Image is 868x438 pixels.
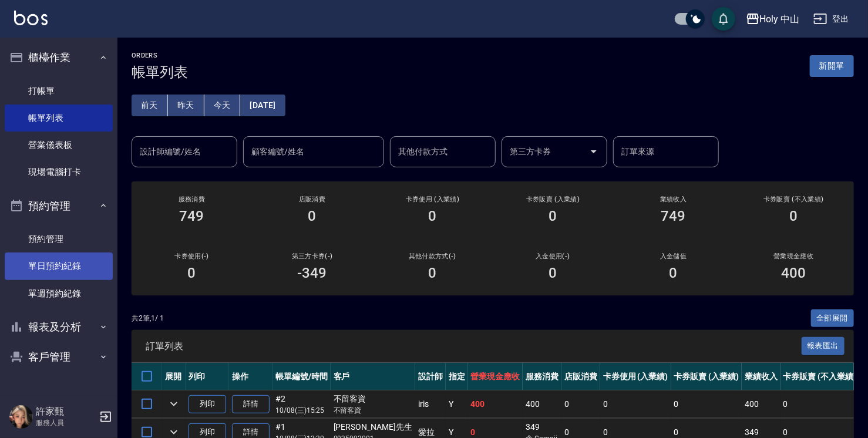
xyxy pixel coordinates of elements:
h3: 0 [308,208,317,224]
a: 報表匯出 [802,340,845,351]
h2: 其他付款方式(-) [386,252,479,260]
a: 營業儀表板 [5,132,113,159]
td: 0 [561,390,600,418]
img: Logo [14,11,48,25]
th: 展開 [162,363,186,390]
p: 共 2 筆, 1 / 1 [132,313,164,324]
a: 新開單 [810,60,854,71]
th: 卡券使用 (入業績) [600,363,671,390]
h3: 0 [669,265,678,281]
button: [DATE] [240,95,285,116]
th: 指定 [446,363,468,390]
th: 卡券販賣 (入業績) [671,363,742,390]
td: 0 [600,390,671,418]
h3: 0 [549,265,557,281]
a: 現場電腦打卡 [5,159,113,186]
button: 登出 [809,8,854,30]
h3: 749 [661,208,686,224]
h2: 卡券販賣 (不入業績) [748,196,840,203]
h2: 店販消費 [266,196,358,203]
h3: 749 [180,208,204,224]
p: 服務人員 [36,417,96,428]
h2: 入金儲值 [627,252,719,260]
h3: 0 [429,208,437,224]
img: Person [9,405,33,429]
th: 客戶 [331,363,415,390]
button: 預約管理 [5,191,113,221]
th: 業績收入 [742,363,780,390]
h3: 0 [790,208,798,224]
h3: 0 [429,265,437,281]
th: 列印 [186,363,229,390]
div: Holy 中山 [760,12,800,26]
button: 客戶管理 [5,342,113,372]
h2: 營業現金應收 [748,252,840,260]
th: 服務消費 [523,363,561,390]
button: Open [584,142,603,161]
a: 單週預約紀錄 [5,280,113,307]
span: 訂單列表 [146,341,802,352]
td: iris [415,390,446,418]
h2: 第三方卡券(-) [266,252,358,260]
th: 帳單編號/時間 [272,363,331,390]
a: 預約管理 [5,225,113,252]
td: 400 [742,390,780,418]
td: 400 [523,390,561,418]
h3: 0 [188,265,196,281]
h3: 400 [782,265,806,281]
h2: 卡券使用 (入業績) [386,196,479,203]
button: Holy 中山 [741,7,805,31]
button: 報表及分析 [5,312,113,342]
td: Y [446,390,468,418]
button: 今天 [204,95,241,116]
button: 報表匯出 [802,337,845,355]
th: 操作 [229,363,272,390]
td: 400 [468,390,523,418]
div: 不留客資 [334,393,412,405]
button: 前天 [132,95,168,116]
button: 列印 [189,395,226,413]
h3: 服務消費 [146,196,238,203]
a: 打帳單 [5,78,113,105]
div: [PERSON_NAME]先生 [334,421,412,433]
h2: 業績收入 [627,196,719,203]
th: 營業現金應收 [468,363,523,390]
a: 帳單列表 [5,105,113,132]
h3: -349 [298,265,327,281]
th: 店販消費 [561,363,600,390]
p: 不留客資 [334,405,412,416]
h2: ORDERS [132,52,188,59]
h2: 卡券使用(-) [146,252,238,260]
td: 0 [671,390,742,418]
button: 昨天 [168,95,204,116]
h2: 入金使用(-) [507,252,599,260]
h3: 帳單列表 [132,64,188,80]
p: 10/08 (三) 15:25 [275,405,328,416]
th: 設計師 [415,363,446,390]
h3: 0 [549,208,557,224]
button: 新開單 [810,55,854,77]
a: 單日預約紀錄 [5,252,113,279]
h2: 卡券販賣 (入業績) [507,196,599,203]
h5: 許家甄 [36,406,96,417]
button: 全部展開 [811,309,854,328]
button: expand row [165,395,183,413]
td: 0 [780,390,859,418]
button: save [712,7,735,31]
td: #2 [272,390,331,418]
button: 櫃檯作業 [5,42,113,73]
th: 卡券販賣 (不入業績) [780,363,859,390]
a: 詳情 [232,395,270,413]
